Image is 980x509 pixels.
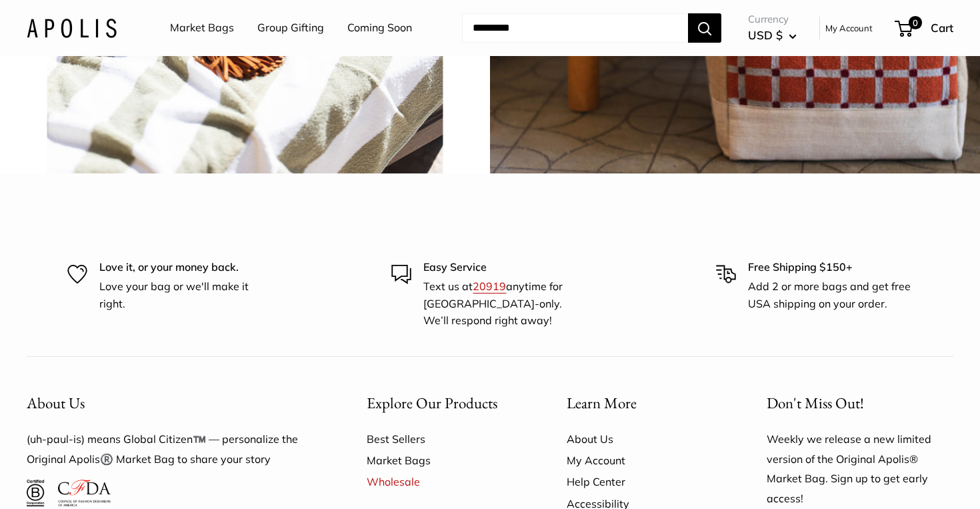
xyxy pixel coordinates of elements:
img: Apolis [27,18,117,37]
a: 20919 [473,280,506,293]
button: Explore Our Products [367,390,520,416]
a: Market Bags [170,18,234,38]
iframe: Sign Up via Text for Offers [11,458,143,498]
span: Cart [931,21,953,35]
a: About Us [567,428,720,450]
button: USD $ [748,25,797,46]
p: Add 2 or more bags and get free USA shipping on your order. [748,278,913,312]
a: Group Gifting [257,18,324,38]
p: Text us at anytime for [GEOGRAPHIC_DATA]-only. We’ll respond right away! [423,278,588,330]
span: USD $ [748,28,783,42]
span: Learn More [567,393,637,413]
button: Search [688,13,721,43]
p: Free Shipping $150+ [748,259,913,276]
a: Best Sellers [367,428,520,450]
p: Don't Miss Out! [767,390,953,416]
a: 0 Cart [896,17,953,39]
a: Market Bags [367,450,520,471]
p: Love your bag or we'll make it right. [99,278,264,312]
span: Currency [748,10,797,29]
a: Help Center [567,471,720,492]
p: (uh-paul-is) means Global Citizen™️ — personalize the Original Apolis®️ Market Bag to share your ... [27,430,320,470]
button: About Us [27,390,320,416]
a: Wholesale [367,471,520,492]
p: Easy Service [423,259,588,276]
span: 0 [909,16,922,29]
p: Love it, or your money back. [99,259,264,276]
span: About Us [27,393,85,413]
button: Learn More [567,390,720,416]
a: My Account [567,450,720,471]
span: Explore Our Products [367,393,497,413]
input: Search... [462,13,688,43]
a: My Account [825,20,873,36]
a: Coming Soon [347,18,412,38]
